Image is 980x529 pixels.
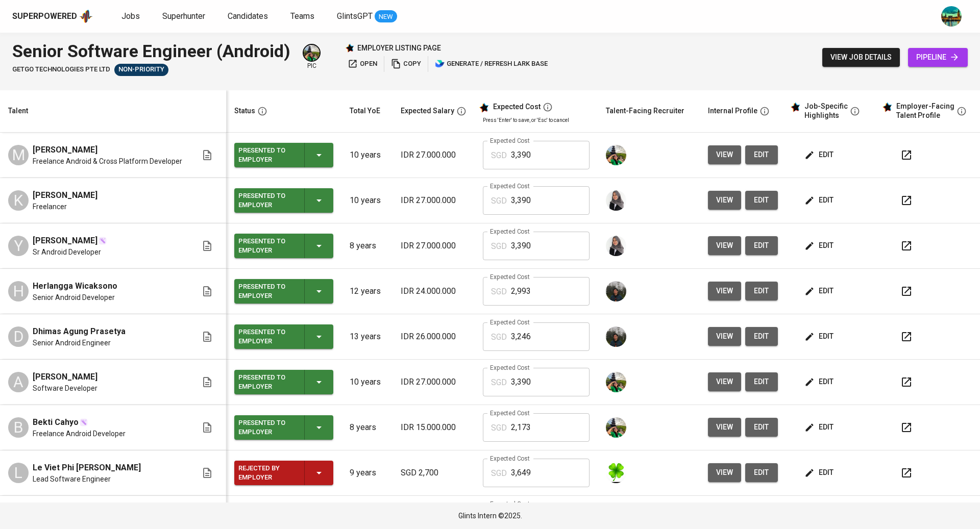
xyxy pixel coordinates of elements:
[234,279,333,304] button: Presented to Employer
[491,467,507,480] p: SGD
[234,415,333,440] button: Presented to Employer
[238,280,296,303] div: Presented to Employer
[350,194,384,207] p: 10 years
[350,331,384,343] p: 13 years
[745,145,778,164] button: edit
[896,102,954,120] div: Employer-Facing Talent Profile
[8,190,29,211] div: K
[12,65,110,74] span: GetGo Technologies Pte Ltd
[491,422,507,434] p: SGD
[388,56,424,72] button: copy
[606,145,626,165] img: eva@glints.com
[491,240,507,253] p: SGD
[345,56,380,72] button: open
[234,461,333,485] button: Rejected by Employer
[8,372,29,392] div: A
[350,376,384,388] p: 10 years
[33,201,67,212] span: Freelancer
[8,281,29,301] div: H
[8,105,28,117] div: Talent
[114,65,168,74] span: Non-Priority
[491,149,507,162] p: SGD
[483,116,590,124] p: Press 'Enter' to save, or 'Esc' to cancel
[806,239,834,252] span: edit
[401,467,467,479] p: SGD 2,700
[350,240,384,252] p: 8 years
[606,326,626,347] img: glenn@glints.com
[716,466,733,479] span: view
[493,103,541,112] div: Expected Cost
[753,421,770,434] span: edit
[33,235,97,247] span: [PERSON_NAME]
[12,9,93,24] a: Superpoweredapp logo
[908,48,968,67] a: pipeline
[606,281,626,301] img: glenn@glints.com
[8,326,29,347] div: D
[234,188,333,213] button: Presented to Employer
[708,372,741,391] button: view
[802,327,838,346] button: edit
[121,11,140,21] span: Jobs
[435,58,548,70] span: generate / refresh lark base
[391,58,421,70] span: copy
[432,56,550,72] button: lark generate / refresh lark base
[234,370,333,394] button: Presented to Employer
[806,148,834,161] span: edit
[234,324,333,349] button: Presented to Employer
[745,191,778,210] a: edit
[8,463,29,483] div: L
[802,372,838,391] button: edit
[350,105,380,117] div: Total YoE
[716,194,733,207] span: view
[162,11,205,21] span: Superhunter
[806,194,834,207] span: edit
[941,6,962,27] img: a5d44b89-0c59-4c54-99d0-a63b29d42bd3.jpg
[806,285,834,297] span: edit
[33,292,115,303] span: Senior Android Developer
[401,421,467,434] p: IDR 15.000.000
[357,43,441,53] p: employer listing page
[802,236,838,255] button: edit
[491,376,507,389] p: SGD
[708,236,741,255] button: view
[401,105,454,117] div: Expected Salary
[708,145,741,164] button: view
[802,191,838,210] button: edit
[238,235,296,257] div: Presented to Employer
[234,143,333,167] button: Presented to Employer
[479,103,489,113] img: glints_star.svg
[33,280,117,292] span: Herlangga Wicaksono
[806,330,834,343] span: edit
[350,421,384,434] p: 8 years
[162,10,207,23] a: Superhunter
[708,105,757,117] div: Internal Profile
[491,286,507,298] p: SGD
[708,191,741,210] button: view
[606,417,626,438] img: eva@glints.com
[802,463,838,482] button: edit
[99,237,107,245] img: magic_wand.svg
[491,331,507,343] p: SGD
[303,44,321,70] div: pic
[33,144,97,156] span: [PERSON_NAME]
[753,148,770,161] span: edit
[290,10,316,23] a: Teams
[708,463,741,482] button: view
[33,156,182,166] span: Freelance Android & Cross Platform Developer
[80,418,88,426] img: magic_wand.svg
[33,325,126,338] span: Dhimas Agung Prasetya
[745,418,778,437] button: edit
[401,149,467,161] p: IDR 27.000.000
[33,371,97,383] span: [PERSON_NAME]
[8,417,29,438] div: B
[337,11,373,21] span: GlintsGPT
[804,102,848,120] div: Job-Specific Highlights
[716,239,733,252] span: view
[234,234,333,258] button: Presented to Employer
[350,285,384,297] p: 12 years
[745,372,778,391] button: edit
[345,43,354,53] img: Glints Star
